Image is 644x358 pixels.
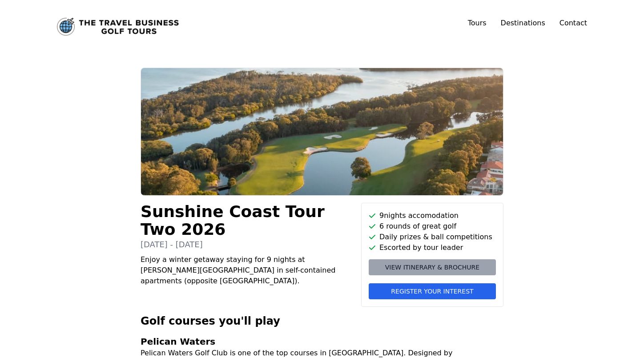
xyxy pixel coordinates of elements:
[141,238,354,251] p: [DATE] - [DATE]
[559,18,587,28] a: Contact
[141,203,354,238] h1: Sunshine Coast Tour Two 2026
[385,263,479,272] span: View itinerary & brochure
[141,335,503,348] h3: Pelican Waters
[141,314,503,328] h2: Golf courses you'll play
[57,18,179,36] a: Link to home page
[57,18,179,36] img: The Travel Business Golf Tours logo
[501,19,545,27] a: Destinations
[369,232,496,242] li: Daily prizes & ball competitions
[391,287,473,296] span: Register your interest
[369,283,496,299] button: Register your interest
[141,254,354,286] p: Enjoy a winter getaway staying for 9 nights at [PERSON_NAME][GEOGRAPHIC_DATA] in self-contained a...
[468,19,487,27] a: Tours
[369,210,496,221] li: 9 nights accomodation
[369,242,496,253] li: Escorted by tour leader
[369,221,496,232] li: 6 rounds of great golf
[369,259,496,275] a: View itinerary & brochure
